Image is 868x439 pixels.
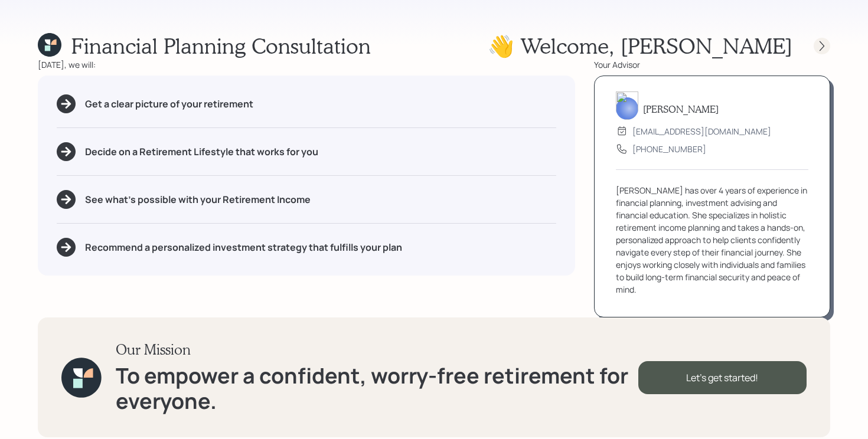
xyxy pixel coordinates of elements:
[85,99,253,110] h5: Get a clear picture of your retirement
[632,143,706,155] div: [PHONE_NUMBER]
[71,33,371,58] h1: Financial Planning Consultation
[616,91,638,120] img: aleksandra-headshot.png
[116,341,638,358] h3: Our Mission
[85,146,318,158] h5: Decide on a Retirement Lifestyle that works for you
[85,242,402,253] h5: Recommend a personalized investment strategy that fulfills your plan
[38,58,575,71] div: [DATE], we will:
[616,184,808,296] div: [PERSON_NAME] has over 4 years of experience in financial planning, investment advising and finan...
[594,58,830,71] div: Your Advisor
[638,361,807,394] div: Let's get started!
[643,103,719,114] h5: [PERSON_NAME]
[116,363,638,414] h1: To empower a confident, worry-free retirement for everyone.
[85,194,311,205] h5: See what's possible with your Retirement Income
[632,125,771,137] div: [EMAIL_ADDRESS][DOMAIN_NAME]
[488,33,792,58] h1: 👋 Welcome , [PERSON_NAME]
